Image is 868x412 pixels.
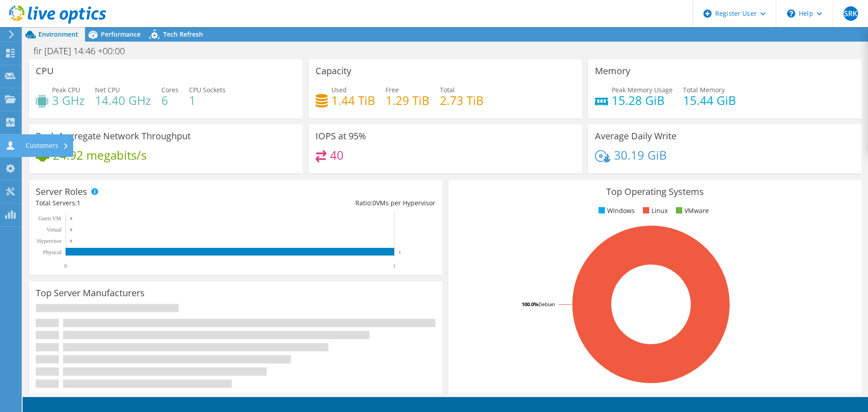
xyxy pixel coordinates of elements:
h3: Memory [595,66,630,76]
h4: 15.28 GiB [612,95,673,105]
h4: 1 [189,95,226,105]
h3: Average Daily Write [595,131,676,141]
text: 1 [399,250,401,255]
li: Linux [641,206,668,216]
h4: 6 [161,95,179,105]
text: 0 [64,263,67,269]
div: Total Servers: [36,198,236,208]
span: Cores [161,85,179,94]
h4: 1.44 TiB [331,95,375,105]
text: 1 [393,263,396,269]
h3: Peak Aggregate Network Throughput [36,131,191,141]
text: 0 [70,216,72,221]
h4: 24.92 megabits/s [53,150,146,160]
div: Ratio: VMs per Hypervisor [236,198,435,208]
span: SRK [844,6,858,21]
h3: IOPS at 95% [316,131,366,141]
span: Total Memory [683,85,725,94]
h3: Capacity [316,66,351,76]
h4: 2.73 TiB [440,95,484,105]
h4: 1.29 TiB [386,95,429,105]
span: 1 [77,199,80,207]
h3: CPU [36,66,54,76]
span: Peak Memory Usage [612,85,673,94]
h3: Server Roles [36,187,87,197]
h3: Top Server Manufacturers [36,288,145,298]
text: Physical [43,249,61,256]
span: Net CPU [95,85,120,94]
h1: fir [DATE] 14:46 +00:00 [29,46,139,56]
tspan: Debian [538,301,555,308]
span: 0 [373,199,376,207]
h4: 30.19 GiB [614,150,667,160]
li: Windows [596,206,635,216]
svg: \n [787,9,795,18]
span: Free [386,85,399,94]
tspan: 100.0% [522,301,538,308]
span: CPU Sockets [189,85,226,94]
span: Tech Refresh [163,30,203,38]
h4: 15.44 GiB [683,95,736,105]
div: Customers [21,134,73,157]
h4: 3 GHz [52,95,85,105]
span: Total [440,85,455,94]
text: 0 [70,227,72,232]
span: Used [331,85,347,94]
h4: 40 [330,150,344,160]
li: VMware [674,206,709,216]
span: Performance [101,30,141,38]
text: 0 [70,239,72,243]
span: Environment [38,30,78,38]
span: Peak CPU [52,85,80,94]
h4: 14.40 GHz [95,95,151,105]
text: Virtual [47,227,62,233]
h3: Top Operating Systems [455,187,855,197]
text: Guest VM [38,215,61,222]
text: Hypervisor [37,238,61,244]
